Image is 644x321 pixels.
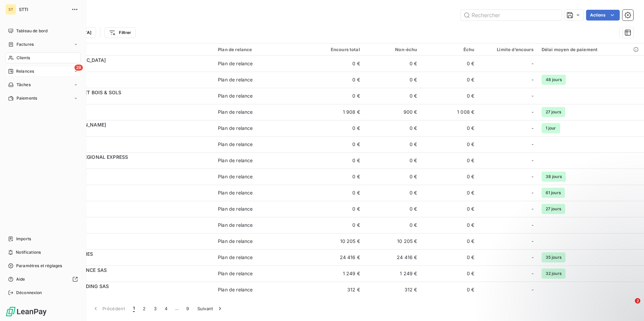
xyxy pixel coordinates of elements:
span: AFFRETOO BY REGIONAL EXPRESS [46,154,128,160]
span: 27 jours [542,204,565,214]
button: 1 [129,301,139,316]
span: - [532,125,534,132]
button: Filtrer [104,27,135,38]
span: Notifications [16,249,41,255]
div: Plan de relance [218,109,253,115]
span: - [532,157,534,164]
td: 0 € [307,120,364,136]
span: CAIRTECH [46,257,210,264]
td: 0 € [307,152,364,169]
span: - [532,222,534,228]
div: Plan de relance [218,189,253,196]
div: ST [5,4,16,15]
button: 4 [161,301,171,316]
span: Paiements [17,95,37,101]
td: 0 € [421,56,478,72]
div: Non-échu [368,47,417,52]
button: 3 [150,301,161,316]
td: 0 € [364,217,421,233]
td: 0 € [421,282,478,298]
a: 29Relances [5,66,80,77]
td: 0 € [307,72,364,88]
td: 0 € [307,169,364,185]
div: Plan de relance [218,222,253,228]
button: Suivant [193,301,227,316]
td: 0 € [364,136,421,152]
div: Plan de relance [218,173,253,180]
div: Plan de relance [218,270,253,277]
span: Tableau de bord [16,28,47,34]
span: Imports [16,236,31,242]
span: Clients [17,55,30,61]
div: Plan de relance [218,141,253,148]
span: - [532,189,534,196]
div: Encours total [311,47,360,52]
span: Relances [16,68,34,74]
button: Actions [586,10,620,21]
td: 0 € [421,217,478,233]
span: CIVB01 [46,209,210,216]
span: - [532,141,534,148]
div: Plan de relance [218,286,253,293]
td: 0 € [421,136,478,152]
span: CACE76 [46,64,210,70]
td: 0 € [307,136,364,152]
td: 0 € [364,201,421,217]
span: STTI [19,7,67,12]
span: - [532,76,534,83]
td: 0 € [307,217,364,233]
td: 0 € [421,265,478,282]
span: Aide [16,276,25,282]
div: Plan de relance [218,47,303,52]
td: 0 € [364,152,421,169]
td: 1 008 € [421,104,478,120]
td: 0 € [364,169,421,185]
div: Plan de relance [218,157,253,164]
span: 2 [635,298,640,304]
td: 1 249 € [307,265,364,282]
span: - [532,206,534,212]
span: 1 jour [542,123,560,133]
span: - [532,109,534,115]
div: Limite d’encours [482,47,534,52]
td: 0 € [307,56,364,72]
span: CACTA01 [46,112,210,119]
span: Paramètres et réglages [16,263,62,269]
iframe: Intercom notifications message [509,256,644,303]
td: 0 € [364,185,421,201]
td: 0 € [421,72,478,88]
span: Factures [17,41,34,47]
img: Logo LeanPay [5,306,47,317]
td: 0 € [364,56,421,72]
span: 1 [133,305,135,312]
a: Imports [5,234,80,244]
span: CAGEDIS [46,225,210,232]
span: CAFRA01 [46,177,210,183]
td: 0 € [364,72,421,88]
span: - [532,173,534,180]
span: 29 [74,65,83,71]
span: 48 jours [542,75,566,85]
a: Aide [5,274,80,285]
span: 35 jours [542,252,566,262]
span: CAFFRETO [46,160,210,167]
td: 0 € [421,201,478,217]
a: Clients [5,52,80,63]
div: Plan de relance [218,93,253,99]
td: 0 € [421,152,478,169]
td: 0 € [421,249,478,265]
td: 312 € [364,282,421,298]
span: - [532,238,534,245]
span: CACHAT [46,80,210,86]
td: 0 € [307,88,364,104]
a: Tableau de bord [5,26,80,36]
span: CALAIN71 [46,290,210,296]
div: Délai moyen de paiement [542,47,640,52]
input: Rechercher [461,10,562,21]
td: 10 205 € [364,233,421,249]
span: Déconnexion [16,290,42,296]
span: CAGRILOG [46,241,210,248]
td: 312 € [307,282,364,298]
td: 0 € [421,120,478,136]
div: Plan de relance [218,238,253,245]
